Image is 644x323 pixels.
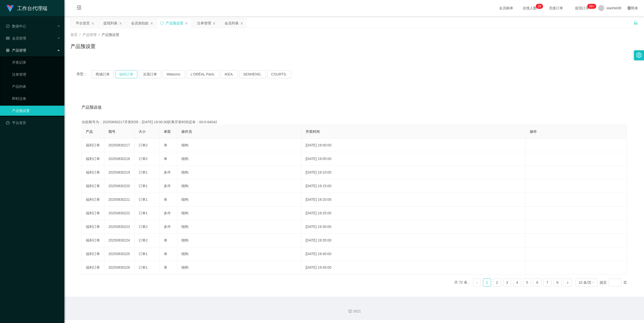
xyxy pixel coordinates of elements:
[104,139,135,152] td: 20250830217
[160,21,164,25] i: 图标: sync
[225,18,239,28] div: 会员列表
[534,279,541,286] a: 6
[302,193,526,207] td: [DATE] 19:20:00
[6,118,60,128] a: 图标: dashboard平台首页
[6,5,14,12] img: logo.9652507e.png
[493,278,501,287] li: 2
[177,166,302,179] td: 细狗
[636,52,642,58] i: 图标: setting
[493,279,501,286] a: 2
[164,170,171,174] span: 多件
[70,43,96,50] h1: 产品预设置
[566,281,569,284] i: 图标: right
[104,234,135,247] td: 20250830224
[523,278,531,287] li: 5
[108,130,115,134] span: 期号
[302,207,526,220] td: [DATE] 19:25:00
[302,247,526,261] td: [DATE] 19:40:00
[239,70,266,78] button: SENHENG.
[139,184,148,188] span: 订单1
[104,193,135,207] td: 20250830221
[139,225,148,229] span: 订单2
[139,197,148,201] span: 订单1
[82,261,104,274] td: 福利订单
[6,24,10,28] i: 图标: check-circle-o
[82,234,104,247] td: 福利订单
[543,278,551,287] li: 7
[139,211,148,215] span: 订单1
[197,18,211,28] div: 注单管理
[79,33,80,37] span: /
[177,207,302,220] td: 细狗
[302,261,526,274] td: [DATE] 19:45:00
[115,70,137,78] button: 福利订单
[131,18,149,28] div: 会员加扣款
[181,130,192,134] span: 操作员
[302,152,526,166] td: [DATE] 19:05:00
[177,179,302,193] td: 细狗
[139,265,148,269] span: 订单1
[538,4,539,9] p: 2
[530,130,537,134] span: 操作
[104,261,135,274] td: 20250830226
[99,33,100,37] span: /
[520,6,539,10] span: 在线人数
[513,279,521,286] a: 4
[503,278,511,287] li: 3
[177,193,302,207] td: 细狗
[102,33,119,37] span: 产品预设置
[104,152,135,166] td: 20250830218
[600,278,627,287] div: 跳至 页
[166,18,183,28] div: 产品预设置
[104,247,135,261] td: 20250830225
[177,152,302,166] td: 细狗
[539,4,541,9] p: 9
[592,281,595,285] i: 图标: down
[164,238,167,242] span: 单
[139,238,148,242] span: 订单2
[536,4,543,9] sup: 29
[6,36,10,40] i: 图标: table
[76,70,92,78] span: 类型：
[633,20,638,25] i: 图标: unlock
[82,247,104,261] td: 福利订单
[533,278,541,287] li: 6
[139,252,148,256] span: 订单1
[82,193,104,207] td: 福利订单
[267,70,291,78] button: COURTS.
[185,22,188,25] i: 图标: close
[76,18,90,28] div: 平台首页
[483,279,491,286] a: 1
[579,279,591,286] div: 10 条/页
[454,278,471,287] li: 共 72 条，
[12,82,60,92] a: 产品列表
[240,22,243,25] i: 图标: close
[177,247,302,261] td: 细狗
[164,265,167,269] span: 单
[546,6,566,10] span: 充值订单
[139,157,148,161] span: 订单2
[12,57,60,67] a: 开奖记录
[554,279,561,286] a: 8
[6,48,26,52] span: 产品管理
[483,278,491,287] li: 1
[164,197,167,201] span: 单
[70,0,88,16] i: 图标: menu-fold
[473,278,481,287] li: 上一页
[587,4,596,9] sup: 1024
[70,33,77,37] span: 首页
[524,279,531,286] a: 5
[82,179,104,193] td: 福利订单
[164,130,171,134] span: 单双
[83,33,97,37] span: 产品管理
[86,130,93,134] span: 产品
[563,278,572,287] li: 下一页
[68,309,640,314] div: 2021
[163,70,185,78] button: Watsons.
[164,211,171,215] span: 多件
[12,106,60,116] a: 产品预设置
[139,130,146,134] span: 大小
[104,220,135,234] td: 20250830223
[164,157,167,161] span: 单
[150,22,153,25] i: 图标: close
